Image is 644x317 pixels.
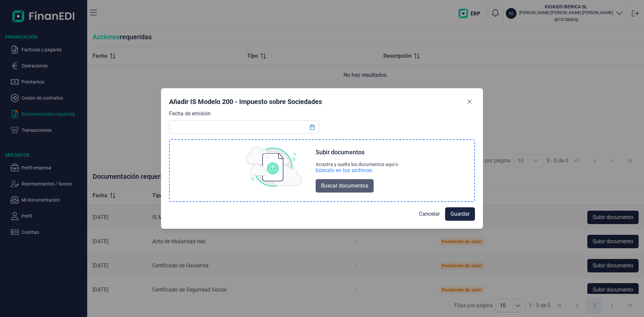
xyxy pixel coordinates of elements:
div: Subir documentos [316,148,365,156]
button: Guardar [445,207,475,221]
span: Guardar [450,210,470,218]
img: upload img [246,147,302,187]
div: Añadir IS Modelo 200 - Impuesto sobre Sociedades [169,97,322,106]
button: Close [464,96,475,107]
span: Cancelar [419,210,440,218]
div: Arrastra y suelta los documentos aquí o [316,162,398,167]
label: Fecha de emisión [169,110,211,118]
button: Buscar documentos [316,179,374,193]
div: búscalo en tus archivos. [316,167,373,174]
span: Buscar documentos [321,182,368,190]
button: Cancelar [414,207,445,221]
button: Choose Date [306,121,319,133]
div: búscalo en tus archivos. [316,167,398,174]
